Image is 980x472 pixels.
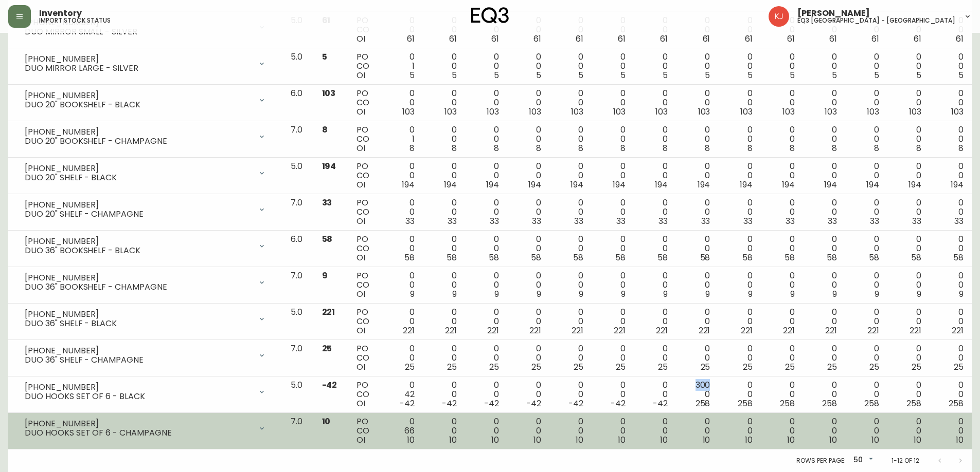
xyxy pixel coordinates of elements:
[25,419,252,428] div: [PHONE_NUMBER]
[938,162,964,190] div: 0 0
[853,52,879,80] div: 0 0
[642,89,668,117] div: 0 0
[431,308,457,335] div: 0 0
[747,69,753,81] span: 5
[853,162,879,190] div: 0 0
[357,179,365,191] span: OI
[701,215,710,227] span: 33
[16,381,274,403] div: [PHONE_NUMBER]DUO HOOKS SET OF 6 - BLACK
[39,9,82,17] span: Inventory
[25,173,252,182] div: DUO 20" SHELF - BLACK
[849,452,875,469] div: 50
[452,69,457,81] span: 5
[389,52,415,80] div: 0 1
[431,89,457,117] div: 0 0
[431,125,457,153] div: 0 0
[938,308,964,335] div: 0 0
[769,6,789,27] img: 24a625d34e264d2520941288c4a55f8e
[811,271,837,299] div: 0 0
[16,344,274,367] div: [PHONE_NUMBER]DUO 36" SHELF - CHAMPAGNE
[357,16,372,44] div: PO CO
[811,52,837,80] div: 0 0
[25,100,252,109] div: DUO 20" BOOKSHELF - BLACK
[663,288,668,300] span: 9
[938,125,964,153] div: 0 0
[402,106,415,118] span: 103
[615,252,626,263] span: 58
[938,271,964,299] div: 0 0
[16,308,274,330] div: [PHONE_NUMBER]DUO 36" SHELF - BLACK
[829,33,837,45] span: 61
[658,215,668,227] span: 33
[282,194,313,231] td: 7.0
[782,106,795,118] span: 103
[25,27,252,36] div: DUO MIRROR SMALL - SILVER
[684,52,710,80] div: 0 0
[726,198,752,226] div: 0 0
[600,125,626,153] div: 0 0
[832,69,837,81] span: 5
[448,215,457,227] span: 33
[642,308,668,335] div: 0 0
[875,288,879,300] span: 9
[726,235,752,262] div: 0 0
[740,106,753,118] span: 103
[726,52,752,80] div: 0 0
[600,198,626,226] div: 0 0
[409,142,415,154] span: 8
[389,271,415,299] div: 0 0
[574,215,583,227] span: 33
[452,288,457,300] span: 9
[558,198,583,226] div: 0 0
[357,325,365,336] span: OI
[620,69,626,81] span: 5
[473,198,499,226] div: 0 0
[25,127,252,137] div: [PHONE_NUMBER]
[515,198,541,226] div: 0 0
[322,233,333,245] span: 58
[282,48,313,85] td: 5.0
[703,33,710,45] span: 61
[25,200,252,210] div: [PHONE_NUMBER]
[866,179,879,191] span: 194
[491,33,499,45] span: 61
[705,288,710,300] span: 9
[494,69,499,81] span: 5
[16,198,274,221] div: [PHONE_NUMBER]DUO 20" SHELF - CHAMPAGNE
[431,235,457,262] div: 0 0
[958,69,964,81] span: 5
[389,198,415,226] div: 0 0
[494,288,499,300] span: 9
[473,52,499,80] div: 0 0
[769,198,795,226] div: 0 0
[282,121,313,158] td: 7.0
[16,235,274,257] div: [PHONE_NUMBER]DUO 36" BOOKSHELF - BLACK
[700,252,710,263] span: 58
[853,125,879,153] div: 0 0
[25,164,252,173] div: [PHONE_NUMBER]
[684,125,710,153] div: 0 0
[600,89,626,117] div: 0 0
[827,252,837,263] span: 58
[515,52,541,80] div: 0 0
[917,288,921,300] span: 9
[909,106,921,118] span: 103
[578,69,583,81] span: 5
[357,125,372,153] div: PO CO
[532,215,541,227] span: 33
[663,69,668,81] span: 5
[431,162,457,190] div: 0 0
[616,215,626,227] span: 33
[811,198,837,226] div: 0 0
[938,52,964,80] div: 0 0
[684,198,710,226] div: 0 0
[896,52,921,80] div: 0 0
[473,271,499,299] div: 0 0
[282,304,313,340] td: 5.0
[25,392,252,401] div: DUO HOOKS SET OF 6 - BLACK
[25,346,252,355] div: [PHONE_NUMBER]
[452,142,457,154] span: 8
[431,271,457,299] div: 0 0
[357,308,372,335] div: PO CO
[811,235,837,262] div: 0 0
